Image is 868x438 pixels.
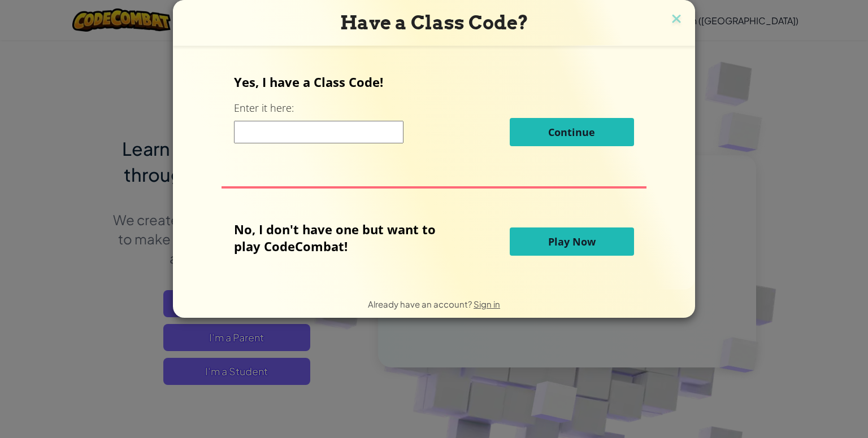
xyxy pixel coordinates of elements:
span: Already have an account? [368,299,474,309]
p: No, I don't have one but want to play CodeCombat! [234,221,453,255]
p: Yes, I have a Class Code! [234,73,633,90]
label: Enter it here: [234,101,294,115]
span: Play Now [548,235,596,248]
span: Have a Class Code? [340,11,528,34]
button: Play Now [510,227,634,256]
button: Continue [510,118,634,146]
span: Continue [548,125,595,139]
a: Sign in [474,299,500,309]
img: close icon [669,11,684,28]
